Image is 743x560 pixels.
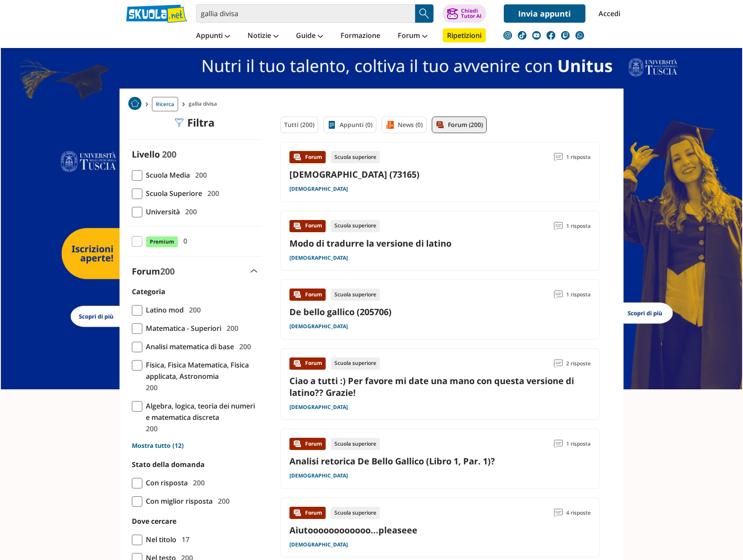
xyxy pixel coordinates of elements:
span: 200 [186,304,201,316]
img: Commenti lettura [554,290,563,299]
img: Forum contenuto [293,508,302,517]
div: Filtra [175,117,215,129]
div: Forum [289,357,326,370]
span: Con miglior risposta [142,495,213,507]
span: Algebra, logica, teoria dei numeri e matematica discreta [142,400,258,423]
div: Forum [289,438,326,450]
img: Commenti lettura [554,359,563,368]
span: Università [142,206,180,217]
label: Categoria [132,287,165,296]
span: 1 risposta [566,438,591,450]
img: Forum filtro contenuto attivo [436,120,444,129]
a: [DEMOGRAPHIC_DATA] [289,472,348,479]
img: Forum contenuto [293,359,302,368]
span: Scuola Media [142,169,190,181]
img: Forum contenuto [293,440,302,448]
span: 200 [189,477,205,488]
span: Scuola Superiore [142,188,202,199]
a: [DEMOGRAPHIC_DATA] (73165) [289,168,420,180]
span: 200 [236,341,251,352]
span: 4 risposte [566,507,591,519]
span: 200 [142,423,158,434]
div: Forum [289,151,326,163]
label: Dove cercare [132,516,176,526]
span: 200 [162,148,176,160]
div: Forum [289,289,326,301]
a: Aiutoooooooooooo...pleaseee [289,524,417,536]
span: 200 [142,382,158,393]
span: Latino mod [142,304,184,316]
img: Forum contenuto [293,222,302,230]
a: De bello gallico (205706) [289,306,392,318]
img: Apri e chiudi sezione [251,269,258,273]
a: Tutti (200) [280,117,318,133]
a: Ciao a tutti :) Per favore mi date una mano con questa versione di latino?? Grazie! [289,375,574,399]
a: Mostra tutto (12) [132,441,258,450]
img: Filtra filtri mobile [175,118,184,127]
a: Modo di tradurre la versione di latino [289,237,451,249]
a: [DEMOGRAPHIC_DATA] [289,404,348,411]
a: Ricerca [152,97,178,111]
a: Home [128,97,141,111]
div: Scuola superiore [331,438,380,450]
span: Matematica - Superiori [142,323,221,334]
div: Scuola superiore [331,151,380,163]
label: Forum [132,265,175,277]
a: Analisi retorica De Bello Gallico (Libro 1, Par. 1)? [289,455,495,467]
a: [DEMOGRAPHIC_DATA] [289,186,348,192]
div: Forum [289,507,326,519]
img: Commenti lettura [554,153,563,161]
div: Scuola superiore [331,220,380,232]
div: Scuola superiore [331,289,380,301]
span: Con risposta [142,477,188,488]
span: 200 [160,265,175,277]
div: Forum [289,220,326,232]
img: Commenti lettura [554,508,563,517]
span: 1 risposta [566,220,591,232]
span: 1 risposta [566,151,591,163]
a: Accedi [599,4,617,23]
a: [DEMOGRAPHIC_DATA] [289,254,348,261]
span: 2 risposte [566,357,591,370]
img: Forum contenuto [293,153,302,161]
label: Stato della domanda [132,460,205,469]
img: Commenti lettura [554,222,563,230]
div: Scuola superiore [331,507,380,519]
span: 200 [192,169,207,181]
span: 0 [180,235,187,247]
span: Nel titolo [142,534,176,545]
img: Commenti lettura [554,440,563,448]
span: 200 [223,323,238,334]
label: Livello [132,148,160,160]
span: 1 risposta [566,289,591,301]
span: 200 [182,206,197,217]
img: Forum contenuto [293,290,302,299]
a: [DEMOGRAPHIC_DATA] [289,541,348,548]
span: 200 [214,495,230,507]
span: 200 [204,188,219,199]
a: [DEMOGRAPHIC_DATA] [289,323,348,330]
span: Fisica, Fisica Matematica, Fisica applicata, Astronomia [142,359,258,382]
span: Premium [146,236,178,247]
span: Analisi matematica di base [142,341,234,352]
img: Home [128,97,141,110]
span: 17 [178,534,189,545]
a: Forum (200) [432,117,487,133]
div: Scuola superiore [331,357,380,370]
